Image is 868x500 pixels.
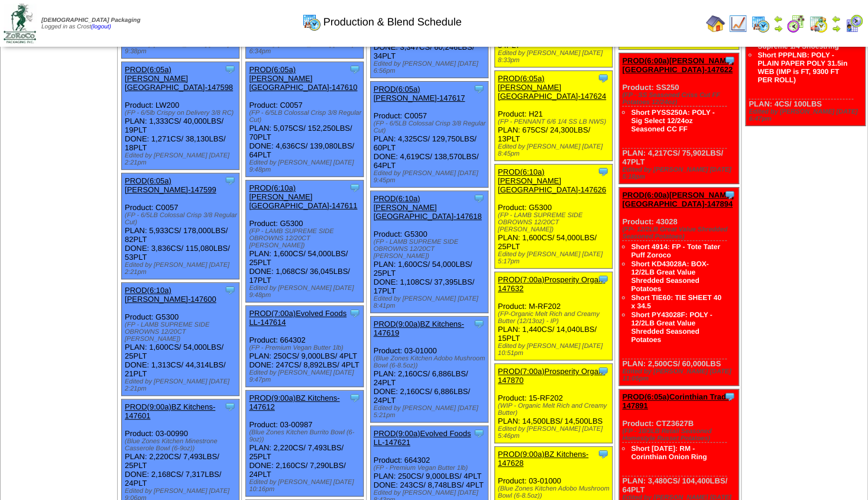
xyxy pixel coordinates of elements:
div: Product: SS250 PLAN: 4,217CS / 75,902LBS / 47PLT [619,53,739,184]
img: Tooltip [224,175,236,186]
img: Tooltip [597,448,609,460]
div: (WIP - Organic Melt Rich and Creamy Butter) [498,402,612,417]
a: PROD(6:10a)[PERSON_NAME][GEOGRAPHIC_DATA]-147618 [374,194,482,221]
img: calendarprod.gif [751,14,770,33]
div: Edited by [PERSON_NAME] [DATE] 9:45pm [374,170,488,184]
img: Tooltip [349,63,361,75]
a: PROD(6:05a)[PERSON_NAME]-147617 [374,85,465,102]
div: Product: G5300 PLAN: 1,600CS / 54,000LBS / 25PLT DONE: 1,108CS / 37,395LBS / 17PLT [370,191,488,313]
a: PROD(6:05a)[PERSON_NAME][GEOGRAPHIC_DATA]-147624 [498,74,606,101]
div: Product: LW200 PLAN: 1,333CS / 40,000LBS / 19PLT DONE: 1,271CS / 38,130LBS / 18PLT [121,62,239,170]
img: calendarblend.gif [786,14,805,33]
a: PROD(6:10a)[PERSON_NAME][GEOGRAPHIC_DATA]-147611 [249,183,357,210]
img: arrowright.gif [831,24,841,33]
div: Product: C0057 PLAN: 5,075CS / 152,250LBS / 70PLT DONE: 4,636CS / 139,080LBS / 64PLT [246,62,364,177]
a: Short KD43028A: BOX-12/2LB Great Value Shredded Seasoned Potatoes [631,260,708,293]
a: PROD(6:10a)[PERSON_NAME][GEOGRAPHIC_DATA]-147626 [498,167,606,194]
a: PROD(6:05a)[PERSON_NAME]-147599 [125,176,216,194]
div: Product: G5300 PLAN: 1,600CS / 54,000LBS / 25PLT DONE: 1,068CS / 36,045LBS / 17PLT [246,180,364,302]
img: Tooltip [724,54,736,66]
div: Product: C0057 PLAN: 4,325CS / 129,750LBS / 60PLT DONE: 4,619CS / 138,570LBS / 64PLT [370,82,488,188]
img: Tooltip [349,392,361,404]
img: Tooltip [597,166,609,178]
img: Tooltip [473,318,485,330]
div: Product: M-RF202 PLAN: 1,440CS / 14,040LBS / 15PLT [494,272,612,360]
div: (FP - SS Seasoned Criss Cut FF Potatoes 12/24oz) [622,92,738,106]
div: (Blue Zones Kitchen Burrito Bowl (6-9oz)) [249,429,363,443]
a: PROD(7:00a)Evolved Foods LL-147614 [249,309,346,327]
img: Tooltip [724,189,736,201]
div: Product: H21 PLAN: 675CS / 24,300LBS / 13PLT [494,71,612,161]
a: Short PYSS250A: POLY - Sig Select 12/24oz Seasoned CC FF [631,108,714,133]
a: (logout) [91,24,111,30]
div: (FP - Premium Vegan Butter 1lb) [374,464,488,472]
div: Edited by [PERSON_NAME] [DATE] 8:33pm [498,50,612,64]
div: (Blue Zones Kitchen Adobo Mushroom Bowl (6-8.5oz)) [498,485,612,499]
div: Edited by [PERSON_NAME] [DATE] 2:21pm [125,152,239,166]
div: Product: 15-RF202 PLAN: 14,500LBS / 14,500LBS [494,364,612,443]
div: Edited by [PERSON_NAME] [DATE] 11:05pm [622,368,738,382]
a: PROD(6:10a)[PERSON_NAME]-147600 [125,286,216,304]
div: (FP - LAMB SUPREME SIDE OBROWNS 12/20CT [PERSON_NAME]) [498,212,612,233]
div: Product: G5300 PLAN: 1,600CS / 54,000LBS / 25PLT DONE: 1,313CS / 44,314LBS / 21PLT [121,283,239,396]
img: arrowright.gif [773,24,783,33]
div: Edited by [PERSON_NAME] [DATE] 6:56pm [374,60,488,75]
a: PROD(7:00a)Prosperity Organ-147870 [498,367,605,385]
img: Tooltip [724,391,736,402]
div: Product: C0057 PLAN: 5,933CS / 178,000LBS / 82PLT DONE: 3,836CS / 115,080LBS / 53PLT [121,173,239,279]
a: PROD(9:00a)BZ Kitchens-147601 [125,402,215,420]
img: arrowleft.gif [831,14,841,24]
a: PROD(9:00a)BZ Kitchens-147628 [498,450,588,467]
div: (FP-Organic Melt Rich and Creamy Butter (12/13oz) - IP) [498,311,612,325]
img: home.gif [706,14,725,33]
div: Product: 664302 PLAN: 250CS / 9,000LBS / 4PLT DONE: 247CS / 8,892LBS / 4PLT [246,306,364,387]
a: PROD(6:00a)[PERSON_NAME][GEOGRAPHIC_DATA]-147894 [622,191,734,208]
div: (FP - LAMB SUPREME SIDE OBROWNS 12/20CT [PERSON_NAME]) [374,238,488,260]
a: Short [DATE]: RM - Corinthian Onion Ring [631,444,707,461]
img: Tooltip [224,284,236,296]
img: Tooltip [597,365,609,377]
div: (FP - PENNANT 6/6 1/4 SS LB NWS) [498,118,612,125]
img: Tooltip [597,72,609,84]
a: Short PPPLNB: POLY - PLAIN PAPER POLY 31.5in WEB (IMP is FT, 9300 FT PER ROLL) [757,51,847,84]
div: (FP - 6/5LB Colossal Crisp 3/8 Regular Cut) [125,212,239,226]
div: Edited by [PERSON_NAME] [DATE] 2:21pm [125,378,239,392]
div: (FP - 6/5LB Colossal Crisp 3/8 Regular Cut) [374,120,488,134]
img: Tooltip [349,182,361,193]
div: Edited by [PERSON_NAME] [DATE] 5:21pm [374,405,488,419]
img: zoroco-logo-small.webp [4,4,36,43]
span: Logged in as Crost [41,17,140,30]
a: Short 4914: FP - Tote Tater Puff Zoroco [631,243,720,259]
div: Product: G5300 PLAN: 1,600CS / 54,000LBS / 25PLT [494,164,612,269]
a: PROD(6:00a)[PERSON_NAME][GEOGRAPHIC_DATA]-147622 [622,56,734,74]
div: (FP - 10/3LB Retail Seasoned Homestyle Russet Potatoes) [622,428,738,442]
div: (Blue Zones Kitchen Minestrone Casserole Bowl (6-9oz)) [125,438,239,452]
span: Production & Blend Schedule [323,16,461,28]
div: Edited by [PERSON_NAME] [DATE] 2:21pm [125,262,239,276]
div: Edited by [PERSON_NAME] [DATE] 9:48pm [249,285,363,299]
div: Product: 43028 PLAN: 2,500CS / 60,000LBS [619,188,739,386]
a: Short PY43028F: POLY - 12/2LB Great Value Shredded Seasoned Potatoes [631,311,712,344]
img: Tooltip [224,63,236,75]
div: (FP - LAMB SUPREME SIDE OBROWNS 12/20CT [PERSON_NAME]) [125,321,239,343]
div: (FP - LAMB SUPREME SIDE OBROWNS 12/20CT [PERSON_NAME]) [249,228,363,249]
img: Tooltip [597,273,609,285]
div: (FP- 12/2LB Great Value Shredded Seasoned Potatoes) [622,226,738,240]
div: Edited by [PERSON_NAME] [DATE] 5:17pm [498,251,612,265]
span: [DEMOGRAPHIC_DATA] Packaging [41,17,140,24]
div: (FP - 6/5LB Colossal Crisp 3/8 Regular Cut) [249,109,363,124]
img: Tooltip [473,83,485,95]
img: Tooltip [473,427,485,439]
div: (FP - 6/5lb Crispy on Delivery 3/8 RC) [125,109,239,117]
a: PROD(6:05a)Corinthian Tradi-147891 [622,392,730,410]
div: Edited by [PERSON_NAME] [DATE] 10:16pm [249,479,363,493]
img: line_graph.gif [728,14,747,33]
div: Edited by [PERSON_NAME] [DATE] 8:45pm [498,143,612,157]
img: calendarprod.gif [302,12,321,31]
div: Edited by [PERSON_NAME] [DATE] 9:48pm [249,159,363,173]
a: PROD(6:05a)[PERSON_NAME][GEOGRAPHIC_DATA]-147610 [249,65,357,92]
img: arrowleft.gif [773,14,783,24]
div: (FP - Premium Vegan Butter 1lb) [249,344,363,351]
img: Tooltip [349,307,361,319]
div: Product: 03-01000 PLAN: 2,160CS / 6,886LBS / 24PLT DONE: 2,160CS / 6,886LBS / 24PLT [370,317,488,422]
